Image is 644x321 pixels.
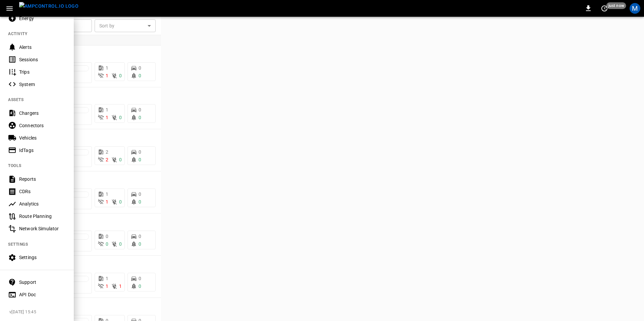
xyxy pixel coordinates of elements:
[19,122,66,129] div: Connectors
[19,147,66,154] div: IdTags
[599,3,610,14] button: set refresh interval
[19,110,66,116] div: Chargers
[19,254,66,261] div: Settings
[19,188,66,195] div: CDRs
[606,2,626,9] span: just now
[19,291,66,298] div: API Doc
[19,44,66,51] div: Alerts
[19,213,66,220] div: Route Planning
[19,135,66,141] div: Vehicles
[19,176,66,182] div: Reports
[19,69,66,75] div: Trips
[19,81,66,88] div: System
[9,309,68,316] span: v [DATE] 15:45
[19,200,66,207] div: Analytics
[19,279,66,286] div: Support
[19,15,66,22] div: Energy
[19,225,66,232] div: Network Simulator
[630,3,640,14] div: profile-icon
[19,2,78,10] img: ampcontrol.io logo
[19,56,66,63] div: Sessions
